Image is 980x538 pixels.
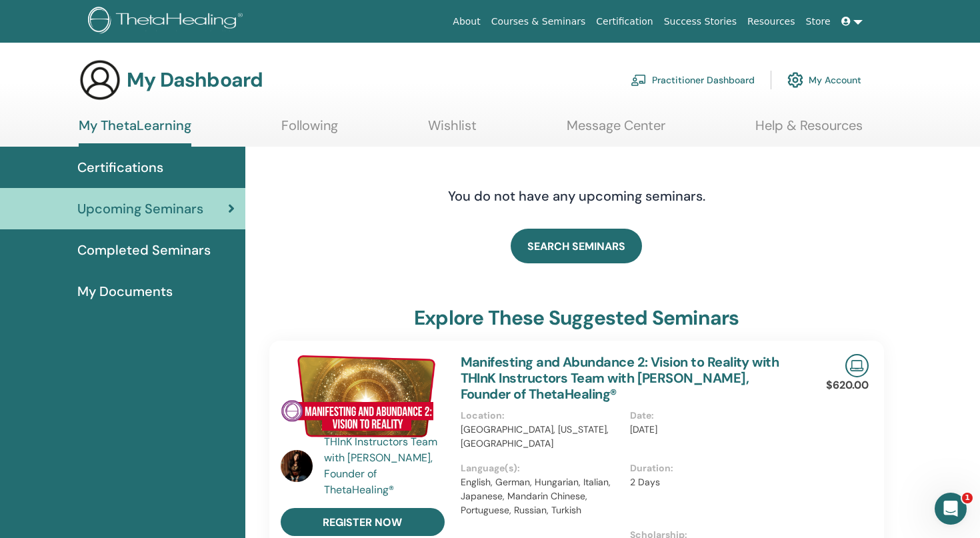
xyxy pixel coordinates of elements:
[428,117,477,143] a: Wishlist
[630,409,791,423] p: Date :
[630,461,791,475] p: Duration :
[511,229,642,263] a: SEARCH SEMINARS
[461,353,779,403] a: Manifesting and Abundance 2: Vision to Reality with THInK Instructors Team with [PERSON_NAME], Fo...
[281,450,313,482] img: default.jpg
[461,461,622,475] p: Language(s) :
[631,74,647,86] img: chalkboard-teacher.svg
[742,9,801,34] a: Resources
[447,9,485,34] a: About
[77,240,211,260] span: Completed Seminars
[77,199,203,219] span: Upcoming Seminars
[591,9,658,34] a: Certification
[630,423,791,437] p: [DATE]
[935,493,967,525] iframe: Intercom live chat
[755,117,863,143] a: Help & Resources
[323,515,402,529] span: register now
[527,239,625,253] span: SEARCH SEMINARS
[801,9,836,34] a: Store
[281,354,445,438] img: Manifesting and Abundance 2: Vision to Reality
[461,423,622,451] p: [GEOGRAPHIC_DATA], [US_STATE], [GEOGRAPHIC_DATA]
[414,306,739,330] h3: explore these suggested seminars
[127,68,263,92] h3: My Dashboard
[826,377,869,393] p: $620.00
[962,493,973,503] span: 1
[567,117,665,143] a: Message Center
[461,475,622,517] p: English, German, Hungarian, Italian, Japanese, Mandarin Chinese, Portuguese, Russian, Turkish
[461,409,622,423] p: Location :
[77,157,163,177] span: Certifications
[845,354,869,377] img: Live Online Seminar
[631,65,755,95] a: Practitioner Dashboard
[88,7,247,37] img: logo.png
[659,9,742,34] a: Success Stories
[787,65,861,95] a: My Account
[486,9,591,34] a: Courses & Seminars
[281,117,338,143] a: Following
[79,59,121,101] img: generic-user-icon.jpg
[630,475,791,489] p: 2 Days
[77,281,173,301] span: My Documents
[281,508,445,536] a: register now
[787,69,803,91] img: cog.svg
[367,188,787,204] h4: You do not have any upcoming seminars.
[79,117,191,147] a: My ThetaLearning
[324,434,447,498] a: THInK Instructors Team with [PERSON_NAME], Founder of ThetaHealing®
